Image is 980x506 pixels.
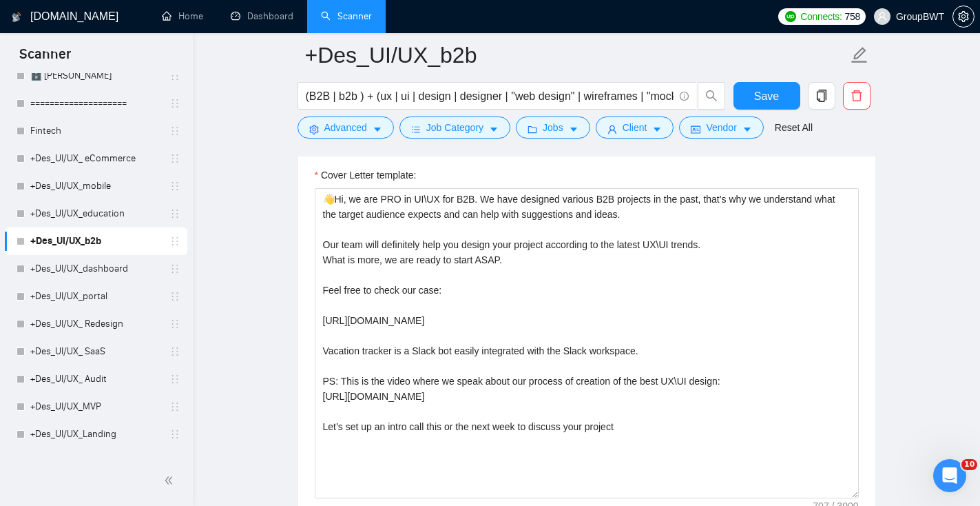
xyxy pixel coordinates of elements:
[733,82,800,110] button: Save
[30,145,161,172] a: +Des_UI/UX_ eCommerce
[843,82,870,110] button: delete
[30,283,161,310] a: +Des_UI/UX_portal
[596,117,674,139] button: userClientcaret-down
[169,236,180,247] span: holder
[30,421,161,448] a: +Des_UI/UX_Landing
[231,10,293,22] a: dashboardDashboard
[809,90,835,102] span: copy
[169,70,180,81] span: holder
[679,117,763,139] button: idcardVendorcaret-down
[851,46,868,64] span: edit
[775,120,813,135] a: Reset All
[169,291,180,302] span: holder
[961,459,977,470] span: 10
[528,124,537,134] span: folder
[373,124,382,134] span: caret-down
[315,188,859,498] textarea: Cover Letter template:
[754,88,779,105] span: Save
[623,120,647,135] span: Client
[933,459,966,492] iframe: Intercom live chat
[169,181,180,192] span: holder
[845,9,860,24] span: 758
[8,44,82,73] span: Scanner
[30,310,161,338] a: +Des_UI/UX_ Redesign
[953,11,974,22] span: setting
[30,448,161,476] a: +Des_UI/UX_Food
[652,124,662,134] span: caret-down
[569,124,578,134] span: caret-down
[691,124,700,134] span: idcard
[30,90,161,117] a: ====================
[169,153,180,164] span: holder
[30,200,161,227] a: +Des_UI/UX_education
[399,117,510,139] button: barsJob Categorycaret-down
[952,11,974,22] a: setting
[30,393,161,421] a: +Des_UI/UX_MVP
[426,120,483,135] span: Job Category
[877,12,887,21] span: user
[12,6,21,28] img: logo
[169,263,180,274] span: holder
[164,474,178,487] span: double-left
[30,62,161,90] a: 🗄️ [PERSON_NAME]
[30,255,161,283] a: +Des_UI/UX_dashboard
[169,318,180,330] span: holder
[742,124,752,134] span: caret-down
[698,90,724,102] span: search
[30,227,161,255] a: +Des_UI/UX_b2b
[169,346,180,357] span: holder
[844,90,870,102] span: delete
[30,172,161,200] a: +Des_UI/UX_mobile
[309,124,319,134] span: setting
[169,374,180,385] span: holder
[808,82,835,110] button: copy
[698,82,725,110] button: search
[169,125,180,136] span: holder
[169,98,180,109] span: holder
[162,10,203,22] a: homeHome
[800,9,842,24] span: Connects:
[30,117,161,145] a: Fintech
[607,124,617,134] span: user
[305,38,848,72] input: Scanner name...
[411,124,421,134] span: bars
[169,208,180,219] span: holder
[680,92,689,101] span: info-circle
[30,338,161,365] a: +Des_UI/UX_ SaaS
[516,117,590,139] button: folderJobscaret-down
[543,120,563,135] span: Jobs
[298,117,394,139] button: settingAdvancedcaret-down
[706,120,736,135] span: Vendor
[489,124,499,134] span: caret-down
[952,6,974,28] button: setting
[324,120,367,135] span: Advanced
[315,168,417,183] label: Cover Letter template:
[785,11,796,22] img: upwork-logo.png
[169,401,180,412] span: holder
[306,88,674,105] input: Search Freelance Jobs...
[321,10,372,22] a: searchScanner
[169,429,180,440] span: holder
[30,365,161,393] a: +Des_UI/UX_ Audit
